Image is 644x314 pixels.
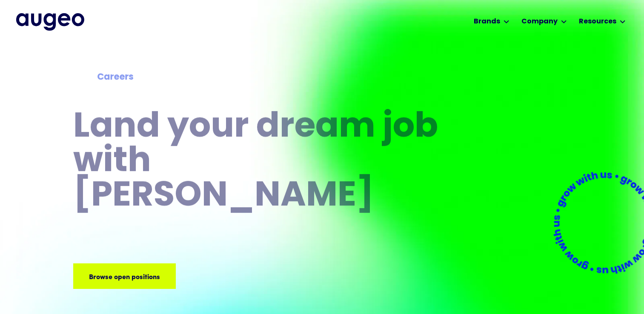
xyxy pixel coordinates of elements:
[521,17,558,27] div: Company
[73,263,176,289] a: Browse open positions
[97,73,133,82] strong: Careers
[579,17,616,27] div: Resources
[16,13,84,30] a: home
[73,111,441,214] h1: Land your dream job﻿ with [PERSON_NAME]
[16,13,84,30] img: Augeo's full logo in midnight blue.
[474,17,500,27] div: Brands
